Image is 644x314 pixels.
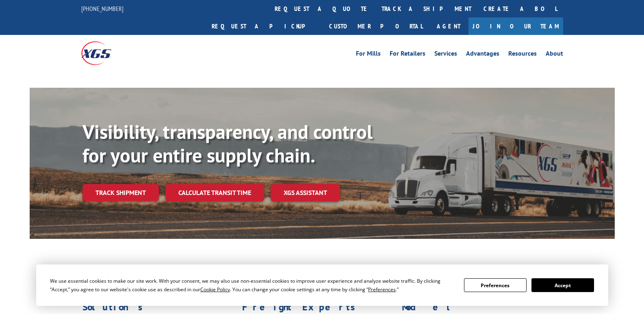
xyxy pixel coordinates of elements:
a: XGS ASSISTANT [271,184,340,201]
a: [PHONE_NUMBER] [81,4,124,13]
div: We use essential cookies to make our site work. With your consent, we may also use non-essential ... [50,277,454,294]
a: About [546,50,563,59]
button: Accept [531,278,594,292]
a: For Retailers [390,50,425,59]
a: Advantages [466,50,499,59]
a: Customer Portal [323,17,429,35]
button: Preferences [464,278,527,292]
b: Visibility, transparency, and control for your entire supply chain. [82,119,373,168]
a: Agent [429,17,468,35]
a: Track shipment [82,184,159,201]
a: Calculate transit time [165,184,264,201]
a: Join Our Team [468,17,563,35]
a: Services [434,50,457,59]
span: Preferences [368,286,396,293]
div: Cookie Consent Prompt [36,264,608,306]
a: Resources [508,50,537,59]
span: Cookie Policy [200,286,230,293]
a: Request a pickup [206,17,323,35]
a: For Mills [356,50,381,59]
